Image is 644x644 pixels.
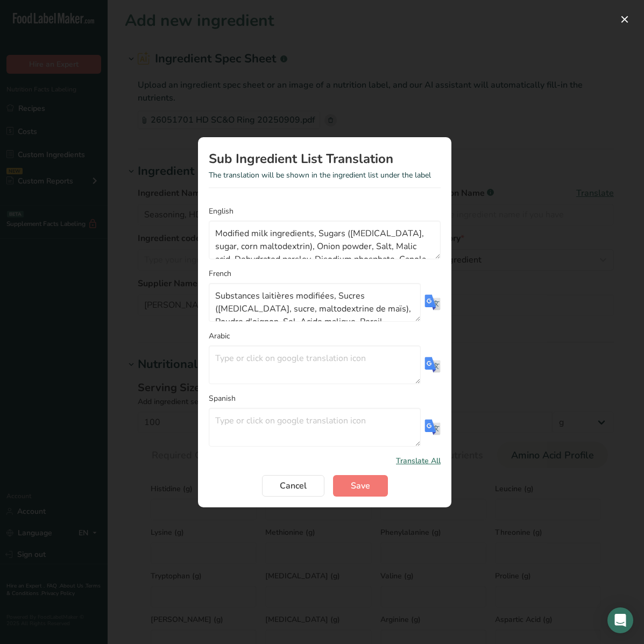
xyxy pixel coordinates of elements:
[351,479,370,492] span: Save
[424,419,441,435] img: Use Google translation
[209,330,441,342] label: Arabic
[396,455,441,466] span: Translate All
[209,268,441,279] label: French
[209,169,441,181] p: The translation will be shown in the ingredient list under the label
[424,357,441,373] img: Use Google translation
[333,475,388,497] button: Save
[262,475,324,497] button: Cancel
[607,607,633,633] div: Open Intercom Messenger
[209,393,441,404] label: Spanish
[424,294,441,310] img: Use Google translation
[280,479,307,492] span: Cancel
[209,206,441,217] label: English
[209,152,441,165] h1: Sub Ingredient List Translation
